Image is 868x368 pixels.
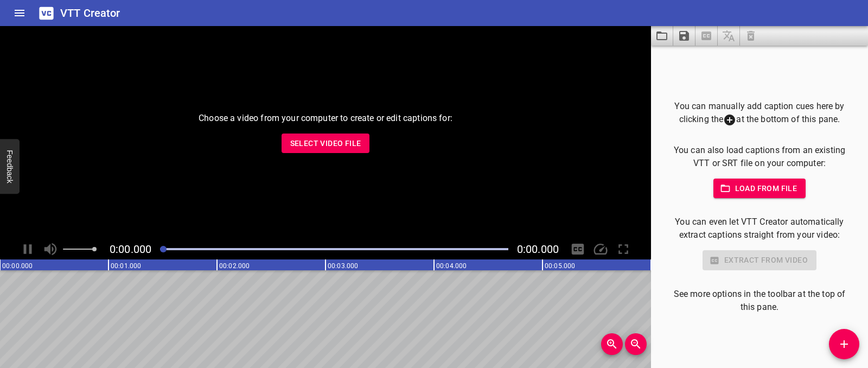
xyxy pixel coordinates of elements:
button: Load from file [713,179,806,199]
span: Select Video File [290,137,361,150]
p: See more options in the toolbar at the top of this pane. [668,288,851,314]
text: 00:03.000 [328,262,358,270]
text: 00:05.000 [545,262,575,270]
span: Video Duration [517,243,559,256]
button: Select Video File [282,134,370,154]
p: You can manually add caption cues here by clicking the at the bottom of this pane. [668,100,851,126]
div: Play progress [160,248,508,250]
span: Add some captions below, then you can translate them. [718,26,740,46]
div: Playback Speed [590,239,611,259]
button: Load captions from file [651,26,673,46]
div: Select a video in the pane to the left to use this feature [668,250,851,270]
h6: VTT Creator [60,4,120,22]
div: Hide/Show Captions [567,239,588,259]
button: Zoom Out [625,333,647,355]
p: You can even let VTT Creator automatically extract captions straight from your video: [668,215,851,242]
text: 00:01.000 [111,262,141,270]
button: Zoom In [601,333,623,355]
p: Choose a video from your computer to create or edit captions for: [199,112,452,125]
span: Select a video in the pane to the left, then you can automatically extract captions. [695,26,718,46]
svg: Load captions from file [655,29,668,42]
button: Save captions to file [673,26,695,46]
span: Load from file [722,182,797,195]
text: 00:04.000 [436,262,467,270]
text: 00:00.000 [2,262,33,270]
svg: Save captions to file [678,29,691,42]
div: Toggle Full Screen [613,239,634,259]
p: You can also load captions from an existing VTT or SRT file on your computer: [668,144,851,170]
button: Add Cue [829,329,859,359]
text: 00:02.000 [219,262,250,270]
span: Current Time [110,243,151,256]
